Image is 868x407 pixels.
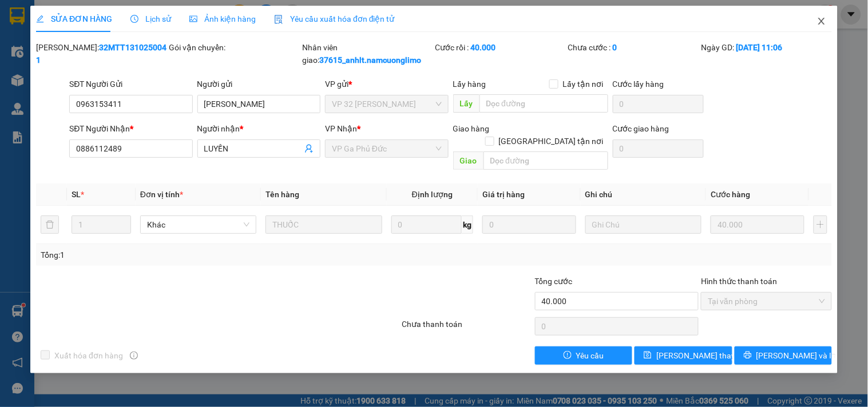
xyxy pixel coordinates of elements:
[302,41,433,66] div: Nhân viên giao:
[50,349,128,362] span: Xuất hóa đơn hàng
[814,216,827,234] button: plus
[735,346,832,365] button: printer[PERSON_NAME] và In
[564,351,572,360] span: exclamation-circle
[613,124,669,133] label: Cước giao hàng
[756,349,837,362] span: [PERSON_NAME] và In
[304,144,314,153] span: user-add
[568,41,699,54] div: Chưa cước :
[644,351,652,360] span: save
[197,78,320,90] div: Người gửi
[130,15,138,23] span: clock-circle
[453,94,479,113] span: Lấy
[482,190,525,199] span: Giá trị hàng
[535,277,573,286] span: Tổng cước
[558,78,608,90] span: Lấy tận nơi
[656,349,748,362] span: [PERSON_NAME] thay đổi
[274,14,395,23] span: Yêu cầu xuất hóa đơn điện tử
[613,79,664,89] label: Cước lấy hàng
[817,17,826,26] span: close
[197,122,320,135] div: Người nhận
[613,139,704,158] input: Cước giao hàng
[41,216,59,234] button: delete
[265,190,299,199] span: Tên hàng
[806,6,838,38] button: Close
[140,190,183,199] span: Đơn vị tính
[613,95,704,113] input: Cước lấy hàng
[470,43,496,52] b: 40.000
[36,41,167,66] div: [PERSON_NAME]:
[453,151,483,170] span: Giao
[453,124,490,133] span: Giao hàng
[169,41,300,54] div: Gói vận chuyển:
[319,55,421,65] b: 37615_anhlt.namcuonglimo
[708,293,825,310] span: Tại văn phòng
[189,15,197,23] span: picture
[412,190,453,199] span: Định lượng
[265,216,382,234] input: VD: Bàn, Ghế
[72,190,81,199] span: SL
[274,15,283,24] img: icon
[482,216,576,234] input: 0
[453,79,486,89] span: Lấy hàng
[41,249,336,261] div: Tổng: 1
[130,352,138,360] span: info-circle
[147,216,249,233] span: Khác
[69,78,192,90] div: SĐT Người Gửi
[325,78,448,90] div: VP gửi
[701,41,831,54] div: Ngày GD:
[711,216,804,234] input: 0
[635,346,732,365] button: save[PERSON_NAME] thay đổi
[332,140,441,157] span: VP Ga Phủ Đức
[462,216,473,234] span: kg
[325,124,357,133] span: VP Nhận
[701,277,777,286] label: Hình thức thanh toán
[585,216,701,234] input: Ghi Chú
[36,14,112,23] span: SỬA ĐƠN HÀNG
[576,349,604,362] span: Yêu cầu
[711,190,750,199] span: Cước hàng
[36,43,167,65] b: 32MTT1310250041
[494,135,608,147] span: [GEOGRAPHIC_DATA] tận nơi
[401,318,533,338] div: Chưa thanh toán
[189,14,256,23] span: Ảnh kiện hàng
[613,43,617,52] b: 0
[535,346,632,365] button: exclamation-circleYêu cầu
[36,15,44,23] span: edit
[332,95,441,113] span: VP 32 Mạc Thái Tổ
[744,351,752,360] span: printer
[479,94,608,113] input: Dọc đường
[736,43,782,52] b: [DATE] 11:06
[435,41,565,54] div: Cước rồi :
[130,14,171,23] span: Lịch sử
[483,151,608,170] input: Dọc đường
[581,183,706,206] th: Ghi chú
[69,122,192,135] div: SĐT Người Nhận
